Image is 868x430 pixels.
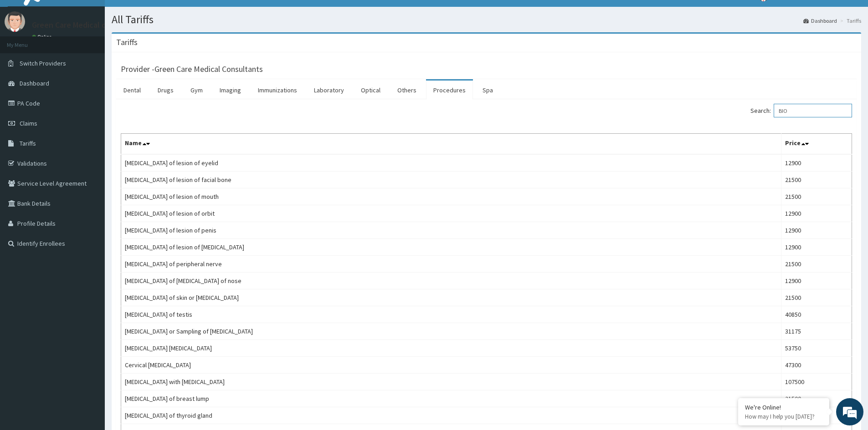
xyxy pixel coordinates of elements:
[121,188,781,205] td: [MEDICAL_DATA] of lesion of mouth
[212,81,248,100] a: Imaging
[121,357,781,374] td: Cervical [MEDICAL_DATA]
[121,390,781,407] td: [MEDICAL_DATA] of breast lump
[116,38,138,46] h3: Tariffs
[121,154,781,172] td: [MEDICAL_DATA] of lesion of eyelid
[781,374,852,390] td: 107500
[750,104,852,117] label: Search:
[781,289,852,306] td: 21500
[781,357,852,374] td: 47300
[781,134,852,155] th: Price
[121,306,781,323] td: [MEDICAL_DATA] of testis
[121,65,263,73] h3: Provider - Green Care Medical Consultants
[390,81,424,100] a: Others
[32,21,144,29] p: Green Care Medical consultants
[745,413,822,420] p: How may I help you today?
[20,79,49,87] span: Dashboard
[121,374,781,390] td: [MEDICAL_DATA] with [MEDICAL_DATA]
[121,239,781,256] td: [MEDICAL_DATA] of lesion of [MEDICAL_DATA]
[354,81,388,100] a: Optical
[5,11,25,32] img: User Image
[20,59,66,67] span: Switch Providers
[5,248,174,280] textarea: Type your message and hit 'Enter'
[17,46,37,68] img: d_794563401_company_1708531726252_794563401
[781,323,852,340] td: 31175
[121,205,781,222] td: [MEDICAL_DATA] of lesion of orbit
[475,81,500,100] a: Spa
[121,256,781,273] td: [MEDICAL_DATA] of peripheral nerve
[20,119,37,127] span: Claims
[121,172,781,188] td: [MEDICAL_DATA] of lesion of facial bone
[781,172,852,188] td: 21500
[774,104,852,117] input: Search:
[20,139,36,147] span: Tariffs
[183,81,210,100] a: Gym
[121,273,781,289] td: [MEDICAL_DATA] of [MEDICAL_DATA] of nose
[781,188,852,205] td: 21500
[781,239,852,256] td: 12900
[781,340,852,357] td: 53750
[426,81,473,100] a: Procedures
[112,14,861,25] h1: All Tariffs
[838,17,861,25] li: Tariffs
[47,51,153,63] div: Chat with us now
[781,205,852,222] td: 12900
[781,306,852,323] td: 40850
[149,5,171,26] div: Minimize live chat window
[121,407,781,424] td: [MEDICAL_DATA] of thyroid gland
[121,289,781,306] td: [MEDICAL_DATA] of skin or [MEDICAL_DATA]
[781,390,852,407] td: 21500
[781,154,852,172] td: 12900
[116,81,148,100] a: Dental
[121,323,781,340] td: [MEDICAL_DATA] or Sampling of [MEDICAL_DATA]
[53,115,126,207] span: We're online!
[121,222,781,239] td: [MEDICAL_DATA] of lesion of penis
[781,273,852,289] td: 12900
[32,34,54,40] a: Online
[121,340,781,357] td: [MEDICAL_DATA] [MEDICAL_DATA]
[251,81,304,100] a: Immunizations
[745,403,822,411] div: We're Online!
[150,81,181,100] a: Drugs
[781,222,852,239] td: 12900
[781,256,852,273] td: 21500
[121,134,781,155] th: Name
[803,17,837,25] a: Dashboard
[307,81,351,100] a: Laboratory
